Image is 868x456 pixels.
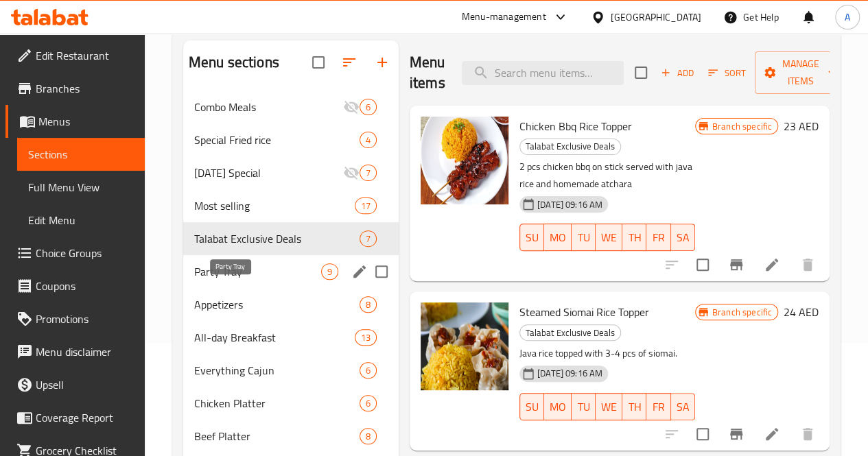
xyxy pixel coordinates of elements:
[720,418,753,451] button: Branch-specific-item
[628,397,641,417] span: TH
[845,10,850,25] span: A
[519,345,695,362] p: Java rice topped with 3-4 pcs of siomai.
[677,397,690,417] span: SA
[360,428,377,444] div: items
[183,255,399,288] div: Party Tray9edit
[183,123,399,156] div: Special Fried rice4
[36,80,134,97] span: Branches
[194,395,360,411] span: Chicken Platter
[572,224,596,251] button: TU
[194,428,360,444] span: Beef Platter
[36,376,134,393] span: Upsell
[671,224,695,251] button: SA
[5,269,145,302] a: Coupons
[5,237,145,269] a: Choice Groups
[360,430,376,443] span: 8
[611,10,701,25] div: [GEOGRAPHIC_DATA]
[5,368,145,401] a: Upsell
[421,302,508,390] img: Steamed Siomai Rice Topper
[462,61,624,85] input: search
[360,101,376,114] span: 6
[36,245,134,261] span: Choice Groups
[532,198,608,211] span: [DATE] 09:16 AM
[544,224,572,251] button: MO
[194,263,321,280] span: Party Tray
[36,311,134,327] span: Promotions
[194,197,355,214] span: Most selling
[5,39,145,72] a: Edit Restaurant
[707,306,777,319] span: Branch specific
[708,65,746,81] span: Sort
[699,62,755,84] span: Sort items
[183,91,399,123] div: Combo Meals6
[5,72,145,105] a: Branches
[333,46,366,79] span: Sort sections
[349,261,370,282] button: edit
[791,418,824,451] button: delete
[183,189,399,222] div: Most selling17
[601,397,617,417] span: WE
[360,395,377,411] div: items
[526,397,539,417] span: SU
[596,224,622,251] button: WE
[322,265,338,278] span: 9
[360,134,376,147] span: 4
[194,230,360,247] span: Talabat Exclusive Deals
[355,200,376,213] span: 17
[36,409,134,426] span: Coverage Report
[652,228,665,248] span: FR
[622,224,646,251] button: TH
[519,324,621,341] div: Talabat Exclusive Deals
[628,228,641,248] span: TH
[766,56,836,90] span: Manage items
[360,232,376,245] span: 7
[646,224,670,251] button: FR
[360,230,377,247] div: items
[596,393,622,420] button: WE
[5,335,145,368] a: Menu disclaimer
[520,325,620,341] span: Talabat Exclusive Deals
[577,397,590,417] span: TU
[626,58,655,87] span: Select section
[183,321,399,354] div: All-day Breakfast13
[764,426,780,442] a: Edit menu item
[519,139,621,155] div: Talabat Exclusive Deals
[194,362,360,379] span: Everything Cajun
[194,296,360,313] span: Appetizers
[355,197,377,214] div: items
[519,224,544,251] button: SU
[655,62,699,84] button: Add
[360,397,376,410] span: 6
[183,288,399,321] div: Appetizers8
[360,99,377,115] div: items
[183,222,399,255] div: Talabat Exclusive Deals7
[784,302,819,322] h6: 24 AED
[705,62,749,84] button: Sort
[652,397,665,417] span: FR
[519,393,544,420] button: SU
[671,393,695,420] button: SA
[17,138,145,171] a: Sections
[577,228,590,248] span: TU
[519,116,632,136] span: Chicken Bbq Rice Topper
[36,278,134,294] span: Coupons
[360,362,377,379] div: items
[526,228,539,248] span: SU
[360,364,376,377] span: 6
[646,393,670,420] button: FR
[791,248,824,281] button: delete
[784,117,819,136] h6: 23 AED
[421,117,508,204] img: Chicken Bbq Rice Topper
[183,354,399,387] div: Everything Cajun6
[194,329,355,346] span: All-day Breakfast
[622,393,646,420] button: TH
[355,329,377,346] div: items
[17,171,145,204] a: Full Menu View
[5,105,145,138] a: Menus
[462,9,546,25] div: Menu-management
[755,51,847,94] button: Manage items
